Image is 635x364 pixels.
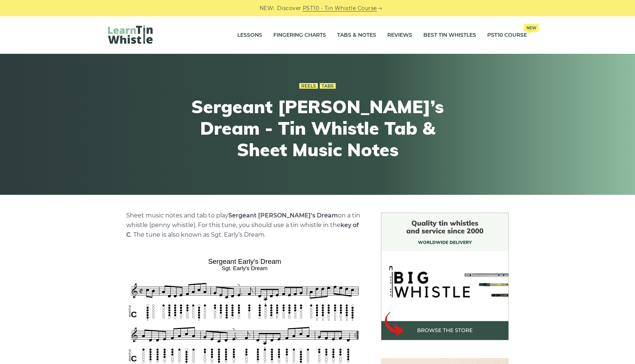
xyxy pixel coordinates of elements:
p: Sheet music notes and tab to play on a tin whistle (penny whistle). For this tune, you should use... [126,211,363,240]
a: Tabs [320,83,336,89]
a: Best Tin Whistles [423,26,476,45]
h1: Sergeant [PERSON_NAME]’s Dream - Tin Whistle Tab & Sheet Music Notes [181,96,454,160]
span: New [524,24,539,32]
img: LearnTinWhistle.com [108,25,153,44]
a: Fingering Charts [273,26,326,45]
img: BigWhistle Tin Whistle Store [381,213,509,340]
a: PST10 CourseNew [487,26,527,45]
a: Lessons [237,26,262,45]
strong: Sergeant [PERSON_NAME]’s Dream [228,212,338,219]
a: Tabs & Notes [337,26,376,45]
a: Reviews [387,26,412,45]
a: Reels [299,83,318,89]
